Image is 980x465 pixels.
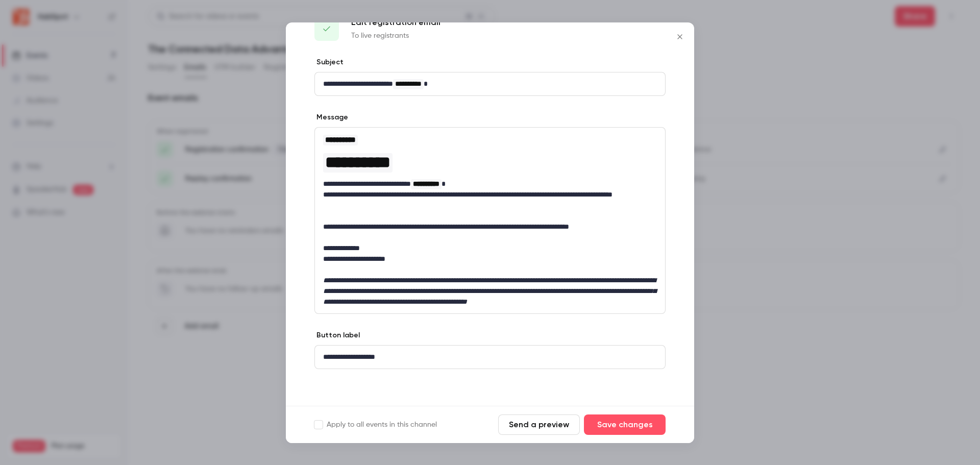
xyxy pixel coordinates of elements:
label: Subject [314,57,344,67]
label: Apply to all events in this channel [314,420,437,430]
div: editor [315,72,665,95]
p: To live registrants [351,31,440,41]
button: Close [670,27,690,47]
div: editor [315,346,665,369]
div: editor [315,128,665,313]
p: Edit registration email [351,16,440,29]
label: Message [314,112,348,123]
button: Send a preview [498,414,580,435]
button: Save changes [584,414,666,435]
label: Button label [314,330,360,340]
